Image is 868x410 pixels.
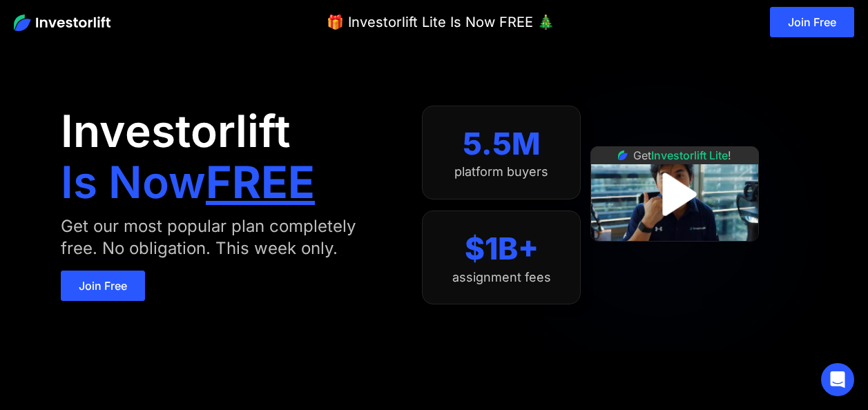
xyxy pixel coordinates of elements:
div: $1B+ [465,231,539,267]
div: platform buyers [454,164,548,179]
a: Join Free [770,7,854,37]
h1: Is Now [61,160,315,204]
div: 5.5M [463,126,541,162]
div: Open Intercom Messenger [821,363,854,396]
div: 🎁 Investorlift Lite Is Now FREE 🎄 [327,14,554,30]
a: open lightbox [644,164,705,225]
span: Investorlift Lite [651,148,728,162]
h1: Investorlift [61,109,291,153]
div: Get ! [633,147,731,164]
div: assignment fees [452,270,551,285]
a: Join Free [61,271,145,301]
div: Get our most popular plan completely free. No obligation. This week only. [61,215,394,260]
strong: FREE [206,155,315,208]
